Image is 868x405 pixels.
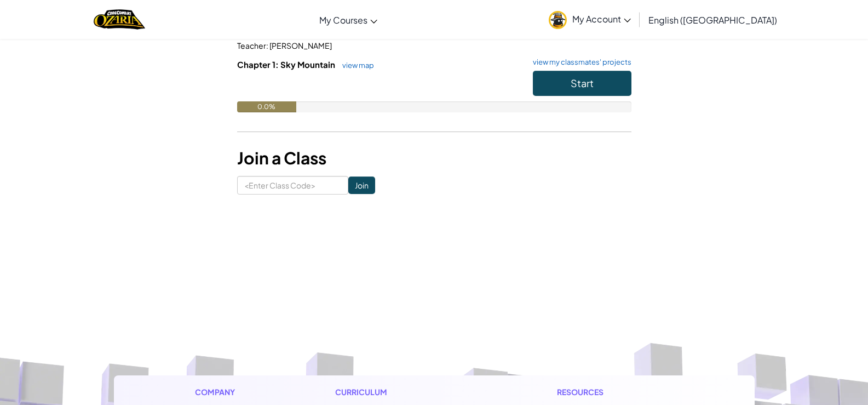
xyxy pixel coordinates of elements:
a: Ozaria by CodeCombat logo [94,8,145,31]
img: Home [94,8,145,31]
div: 0.0% [237,101,296,112]
h1: Resources [557,386,674,398]
a: view my classmates' projects [527,59,631,66]
span: My Account [572,13,631,25]
h1: Company [195,386,246,398]
h3: Join a Class [237,146,631,170]
span: Teacher [237,41,266,50]
span: Chapter 1: Sky Mountain [237,59,337,70]
span: Start [571,77,594,89]
a: view map [337,61,374,70]
button: Start [533,71,631,96]
span: : [266,41,268,50]
img: avatar [549,11,567,29]
a: English ([GEOGRAPHIC_DATA]) [643,5,783,35]
input: Join [348,176,375,194]
span: [PERSON_NAME] [268,41,332,50]
a: My Courses [314,5,383,35]
h1: Curriculum [335,386,468,398]
a: My Account [543,2,636,37]
input: <Enter Class Code> [237,176,348,195]
span: My Courses [319,14,367,26]
span: English ([GEOGRAPHIC_DATA]) [648,14,777,26]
